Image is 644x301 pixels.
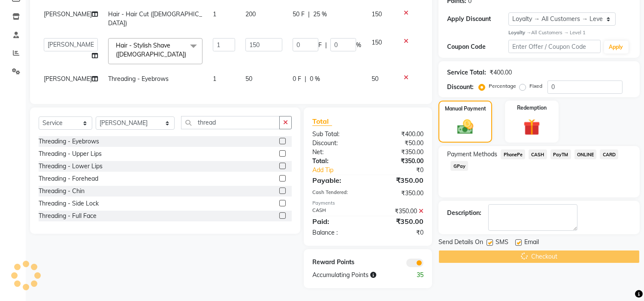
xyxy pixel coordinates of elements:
[186,51,190,58] a: x
[306,157,368,166] div: Total:
[447,68,486,77] div: Service Total:
[399,271,430,280] div: 35
[447,83,474,92] div: Discount:
[368,139,430,148] div: ₹50.00
[529,149,547,159] span: CASH
[368,157,430,166] div: ₹350.00
[44,10,92,18] span: [PERSON_NAME]
[39,174,98,183] div: Threading - Forehead
[325,41,327,50] span: |
[213,75,216,83] span: 1
[372,10,382,18] span: 150
[600,149,618,159] span: CARD
[447,15,508,24] div: Apply Discount
[306,139,368,148] div: Discount:
[550,149,571,159] span: PayTM
[306,175,368,185] div: Payable:
[518,117,545,138] img: _gift.svg
[490,68,512,77] div: ₹400.00
[310,75,320,83] span: 0 %
[508,40,600,53] input: Enter Offer / Coupon Code
[438,238,483,248] span: Send Details On
[447,209,481,218] div: Description:
[306,228,368,237] div: Balance :
[306,189,368,198] div: Cash Tendered:
[306,130,368,139] div: Sub Total:
[372,39,382,46] span: 150
[447,42,508,51] div: Coupon Code
[368,130,430,139] div: ₹400.00
[306,166,378,175] a: Add Tip
[368,189,430,198] div: ₹350.00
[574,149,597,159] span: ONLINE
[313,10,327,19] span: 25 %
[306,271,399,280] div: Accumulating Points
[445,105,486,113] label: Manual Payment
[312,200,423,207] div: Payments
[44,75,92,83] span: [PERSON_NAME]
[306,258,368,267] div: Reward Points
[245,75,252,83] span: 50
[306,207,368,216] div: CASH
[293,10,305,19] span: 50 F
[318,41,322,50] span: F
[489,82,516,90] label: Percentage
[116,42,186,58] span: Hair - Stylish Shave ([DEMOGRAPHIC_DATA])
[108,10,202,27] span: Hair - Hair Cut ([DEMOGRAPHIC_DATA])
[293,75,301,83] span: 0 F
[39,162,103,171] div: Threading - Lower Lips
[450,161,468,171] span: GPay
[452,118,478,136] img: _cash.svg
[39,149,102,158] div: Threading - Upper Lips
[213,10,216,18] span: 1
[39,137,99,146] div: Threading - Eyebrows
[245,10,256,18] span: 200
[306,216,368,226] div: Paid:
[447,150,497,159] span: Payment Methods
[181,116,280,129] input: Search or Scan
[529,82,542,90] label: Fixed
[372,75,378,83] span: 50
[508,29,631,36] div: All Customers → Level 1
[39,212,97,221] div: Threading - Full Face
[368,148,430,157] div: ₹350.00
[368,175,430,185] div: ₹350.00
[368,228,430,237] div: ₹0
[501,149,525,159] span: PhonePe
[368,216,430,226] div: ₹350.00
[496,238,508,248] span: SMS
[368,207,430,216] div: ₹350.00
[524,238,539,248] span: Email
[305,75,306,83] span: |
[308,10,310,19] span: |
[356,41,361,50] span: %
[517,104,547,112] label: Redemption
[604,41,629,54] button: Apply
[312,117,332,126] span: Total
[108,75,169,83] span: Threading - Eyebrows
[378,166,430,175] div: ₹0
[39,187,85,196] div: Threading - Chin
[508,30,531,36] strong: Loyalty →
[306,148,368,157] div: Net:
[39,199,99,208] div: Threading - Side Lock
